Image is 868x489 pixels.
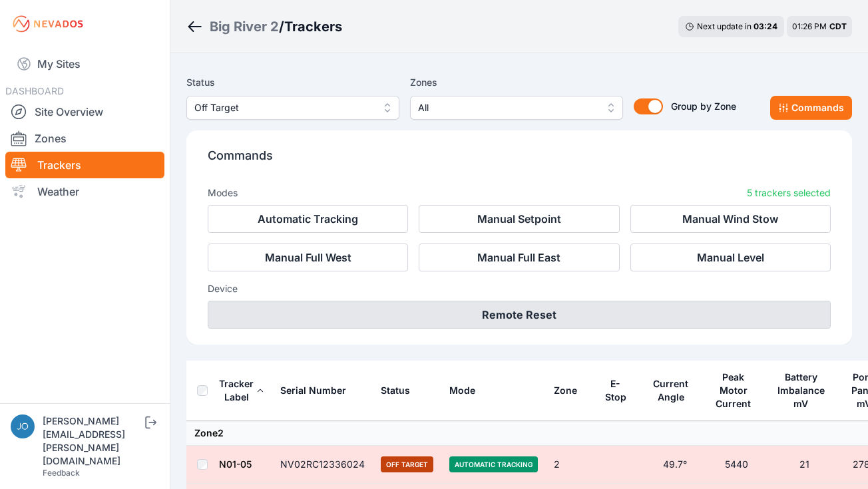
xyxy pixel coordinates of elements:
[449,456,538,472] span: Automatic Tracking
[449,375,486,407] button: Mode
[747,186,831,200] p: 5 trackers selected
[280,375,357,407] button: Serial Number
[194,100,373,116] span: Off Target
[671,100,736,112] span: Group by Zone
[208,282,831,295] h3: Device
[419,205,619,233] button: Manual Setpoint
[714,361,759,420] button: Peak Motor Current
[604,377,627,404] div: E-Stop
[219,368,264,413] button: Tracker Label
[630,205,831,233] button: Manual Wind Stow
[210,17,279,36] a: Big River 2
[449,384,475,397] div: Mode
[630,244,831,271] button: Manual Level
[381,375,421,407] button: Status
[186,75,399,90] label: Status
[410,75,623,90] label: Zones
[419,244,619,271] button: Manual Full East
[792,21,827,31] span: 01:26 PM
[208,146,831,176] p: Commands
[272,446,373,484] td: NV02RC12336024
[280,384,346,397] div: Serial Number
[186,9,342,44] nav: Breadcrumb
[381,384,410,397] div: Status
[5,152,164,178] a: Trackers
[554,384,577,397] div: Zone
[418,100,596,116] span: All
[554,375,588,407] button: Zone
[697,21,752,31] span: Next update in
[546,446,596,484] td: 2
[775,371,827,410] div: Battery Imbalance mV
[706,446,767,484] td: 5440
[284,17,342,36] h3: Trackers
[652,377,690,404] div: Current Angle
[186,96,399,120] button: Off Target
[714,371,754,410] div: Peak Motor Current
[208,205,408,233] button: Automatic Tracking
[754,21,777,32] div: 03 : 24
[829,21,847,31] span: CDT
[219,458,252,470] a: N01-05
[5,85,64,96] span: DASHBOARD
[208,244,408,271] button: Manual Full West
[208,301,831,329] button: Remote Reset
[43,414,142,468] div: [PERSON_NAME][EMAIL_ADDRESS][PERSON_NAME][DOMAIN_NAME]
[208,186,238,200] h3: Modes
[5,48,164,80] a: My Sites
[644,446,706,484] td: 49.7°
[410,96,623,120] button: All
[279,17,284,36] span: /
[775,361,833,420] button: Battery Imbalance mV
[604,368,636,413] button: E-Stop
[5,98,164,125] a: Site Overview
[43,468,80,478] a: Feedback
[770,96,852,120] button: Commands
[219,377,254,404] div: Tracker Label
[5,125,164,152] a: Zones
[5,178,164,205] a: Weather
[767,446,841,484] td: 21
[11,414,35,438] img: joe.mikula@nevados.solar
[381,456,433,472] span: Off Target
[11,13,85,35] img: Nevados
[652,368,698,413] button: Current Angle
